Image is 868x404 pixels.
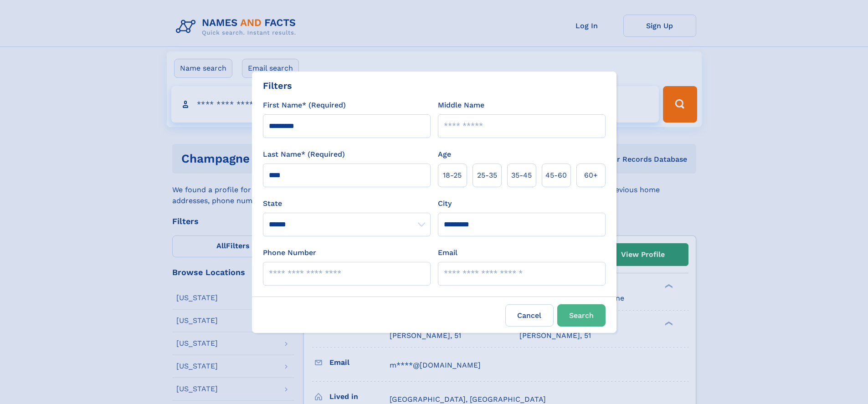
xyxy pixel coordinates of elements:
[477,170,497,181] span: 25‑35
[263,100,346,111] label: First Name* (Required)
[438,149,451,160] label: Age
[263,79,292,92] div: Filters
[263,247,316,258] label: Phone Number
[263,198,431,209] label: State
[584,170,598,181] span: 60+
[545,170,567,181] span: 45‑60
[438,198,452,209] label: City
[505,304,554,327] label: Cancel
[263,149,345,160] label: Last Name* (Required)
[443,170,462,181] span: 18‑25
[557,304,606,327] button: Search
[438,247,457,258] label: Email
[511,170,532,181] span: 35‑45
[438,100,484,111] label: Middle Name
